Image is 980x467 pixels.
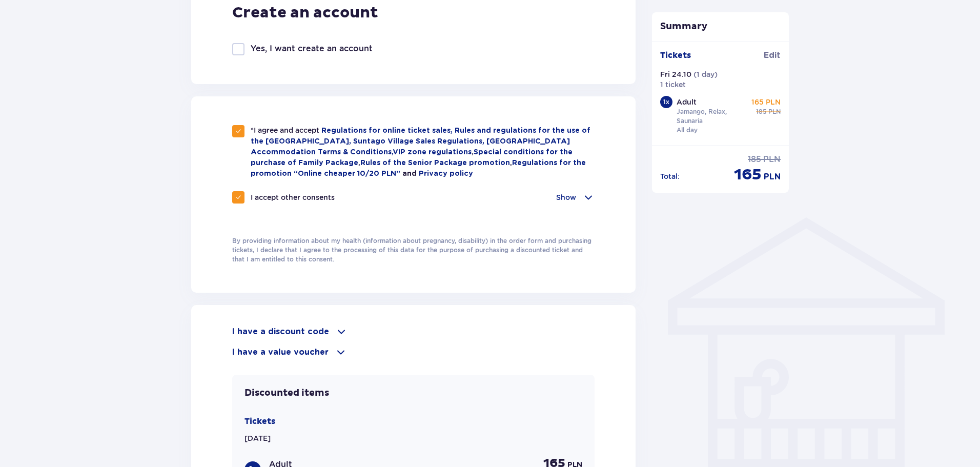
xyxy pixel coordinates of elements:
a: VIP zone regulations [393,149,472,156]
p: Tickets [244,416,275,427]
p: Discounted items [244,387,329,399]
span: PLN [768,107,781,116]
a: Regulations for online ticket sales, [321,127,455,134]
span: PLN [763,154,781,165]
div: 1 x [660,96,672,108]
p: I have a value voucher [232,347,329,358]
p: Yes, I want create an account [251,43,373,54]
span: and [402,170,419,177]
p: Create an account [232,3,378,23]
p: [DATE] [244,433,271,443]
p: By providing information about my health (information about pregnancy, disability) in the order f... [232,236,595,264]
p: , , , [251,125,595,179]
span: 165 [734,165,762,185]
p: Tickets [660,50,691,61]
p: Show [556,192,576,202]
p: Jamango, Relax, Saunaria [677,107,747,126]
span: Edit [764,50,781,61]
p: All day [677,126,698,135]
span: *I agree and accept [251,126,321,134]
p: Summary [652,21,789,33]
p: 165 PLN [751,97,781,107]
p: ( 1 day ) [693,69,718,79]
p: 1 ticket [660,79,686,90]
span: 185 [748,154,761,165]
a: Suntago Village Sales Regulations, [353,138,486,145]
p: I have a discount code [232,326,329,337]
p: Fri 24.10 [660,69,691,79]
span: PLN [764,171,781,182]
p: I accept other consents [251,192,335,202]
p: Adult [677,97,697,107]
span: 185 [756,107,766,116]
a: Rules of the Senior Package promotion [360,159,510,167]
p: Total : [660,171,680,181]
a: Privacy policy [419,170,473,177]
